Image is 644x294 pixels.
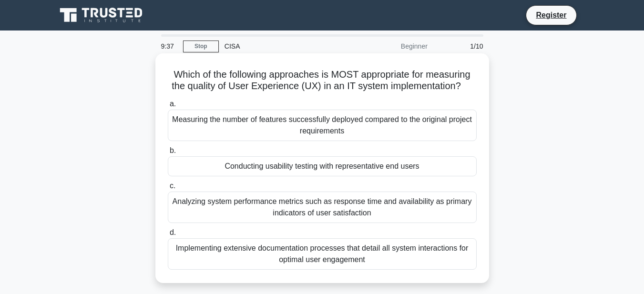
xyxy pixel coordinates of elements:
[350,37,433,56] div: Beginner
[168,192,477,223] div: Analyzing system performance metrics such as response time and availability as primary indicators...
[168,110,477,141] div: Measuring the number of features successfully deployed compared to the original project requirements
[183,41,219,52] a: Stop
[168,156,477,176] div: Conducting usability testing with representative end users
[219,37,350,56] div: CISA
[170,182,175,190] span: c.
[167,69,478,92] h5: Which of the following approaches is MOST appropriate for measuring the quality of User Experienc...
[433,37,489,56] div: 1/10
[530,9,572,21] a: Register
[170,100,176,108] span: a.
[168,238,477,270] div: Implementing extensive documentation processes that detail all system interactions for optimal us...
[170,228,176,236] span: d.
[155,37,183,56] div: 9:37
[170,146,176,154] span: b.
